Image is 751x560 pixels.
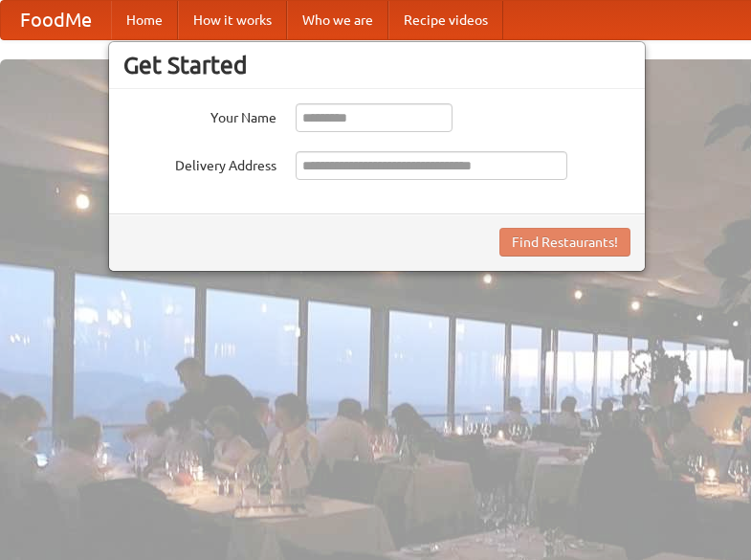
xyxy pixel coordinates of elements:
[123,51,630,79] h3: Get Started
[287,1,388,39] a: Who we are
[123,151,276,175] label: Delivery Address
[123,103,276,127] label: Your Name
[499,228,630,257] button: Find Restaurants!
[111,1,178,39] a: Home
[1,1,111,39] a: FoodMe
[388,1,503,39] a: Recipe videos
[178,1,287,39] a: How it works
